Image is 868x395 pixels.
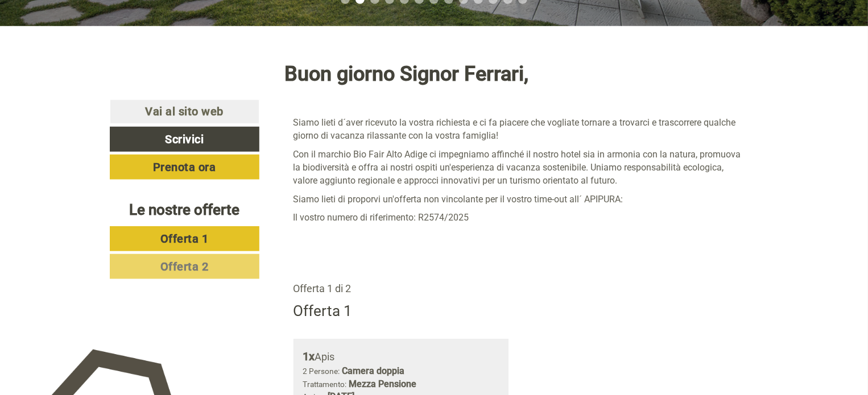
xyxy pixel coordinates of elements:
p: Con il marchio Bio Fair Alto Adige ci impegniamo affinché il nostro hotel sia in armonia con la n... [294,148,742,188]
b: Camera doppia [342,365,405,376]
small: 2 Persone: [303,367,340,376]
p: Siamo lieti d´aver ricevuto la vostra richiesta e ci fa piacere che vogliate tornare a trovarci e... [294,117,742,143]
div: Offerta 1 [294,301,353,322]
span: Offerta 1 di 2 [294,282,352,294]
a: Prenota ora [110,155,259,180]
div: Apis [303,348,499,365]
b: Mezza Pensione [349,379,417,389]
small: Trattamento: [303,380,347,389]
span: Offerta 2 [160,260,209,273]
div: Le nostre offerte [110,199,259,221]
a: Vai al sito web [110,99,259,124]
h1: Buon giorno Signor Ferrari, [285,63,529,86]
p: Il vostro numero di riferimento: R2574/2025 [294,211,742,224]
a: Scrivici [110,127,259,152]
p: Siamo lieti di proporvi un'offerta non vincolante per il vostro time-out all´ APIPURA: [294,193,742,206]
span: Offerta 1 [160,232,209,246]
b: 1x [303,350,315,363]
